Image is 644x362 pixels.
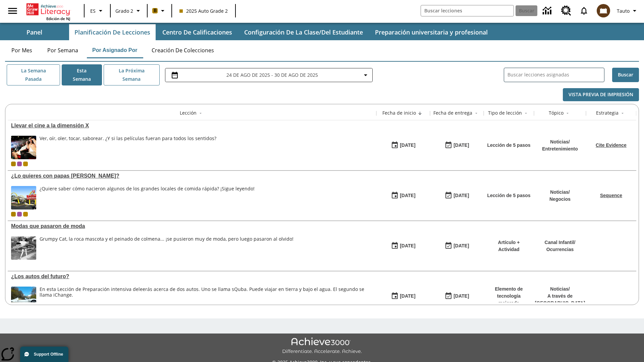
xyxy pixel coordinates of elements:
[472,109,480,117] button: Sort
[226,71,318,78] span: 24 de ago de 2025 - 30 de ago de 2025
[40,286,364,298] testabrev: leerás acerca de dos autos. Uno se llama sQuba. Puede viajar en tierra y bajo el agua. El segundo...
[542,138,578,145] p: Noticias /
[40,236,293,260] div: Grumpy Cat, la roca mascota y el peinado de colmena... ¡se pusieron muy de moda, pero luego pasar...
[3,1,22,21] button: Abrir el menú lateral
[487,286,531,307] p: Elemento de tecnología mejorada
[168,71,370,79] button: Seleccione el intervalo de fechas opción del menú
[11,173,373,179] div: ¿Lo quieres con papas fritas?
[17,162,22,166] div: OL 2025 Auto Grade 3
[545,246,576,253] p: Ocurrencias
[488,110,522,116] div: Tipo de lección
[400,242,415,250] div: [DATE]
[549,196,571,203] p: Negocios
[40,186,255,192] div: ¿Quiere saber cómo nacieron algunos de los grandes locales de comida rápida? ¡Sigue leyendo!
[180,110,197,116] div: Lección
[11,223,373,229] div: Modas que pasaron de moda
[11,274,373,280] a: ¿Los autos del futuro? , Lecciones
[400,141,415,149] div: [DATE]
[549,110,563,116] div: Tópico
[600,193,622,198] a: Sequence
[239,24,368,40] button: Configuración de la clase/del estudiante
[146,42,219,58] button: Creación de colecciones
[442,139,471,152] button: 08/24/25: Último día en que podrá accederse la lección
[157,24,237,40] button: Centro de calificaciones
[87,5,108,17] button: Lenguaje: ES, Selecciona un idioma
[400,191,415,200] div: [DATE]
[557,2,575,20] a: Centro de recursos, Se abrirá en una pestaña nueva.
[389,189,418,202] button: 07/26/25: Primer día en que estuvo disponible la lección
[154,6,157,15] span: B
[20,347,68,362] button: Support Offline
[40,287,373,310] div: En esta Lección de Preparación intensiva de leerás acerca de dos autos. Uno se llama sQuba. Puede...
[539,2,557,20] a: Centro de información
[453,141,469,149] div: [DATE]
[619,109,627,117] button: Sort
[549,189,571,196] p: Noticias /
[614,5,641,17] button: Perfil/Configuración
[563,109,572,117] button: Sort
[442,290,471,303] button: 08/01/26: Último día en que podrá accederse la lección
[442,240,471,252] button: 06/30/26: Último día en que podrá accederse la lección
[442,189,471,202] button: 07/03/26: Último día en que podrá accederse la lección
[40,136,216,141] div: Ver, oír, oler, tocar, saborear. ¿Y si las películas fueran para todos los sentidos?
[362,71,370,79] svg: Collapse Date Range Filter
[596,142,627,148] a: Cite Evidence
[11,136,36,159] img: El panel situado frente a los asientos rocía con agua nebulizada al feliz público en un cine equi...
[400,292,415,300] div: [DATE]
[46,16,70,21] span: Edición de NJ
[11,186,36,209] img: Uno de los primeros locales de McDonald's, con el icónico letrero rojo y los arcos amarillos.
[11,173,373,179] a: ¿Lo quieres con papas fritas?, Lecciones
[535,286,585,293] p: Noticias /
[5,42,39,58] button: Por mes
[11,287,36,310] img: Un automóvil de alta tecnología flotando en el agua.
[563,88,639,101] button: Vista previa de impresión
[596,110,619,116] div: Estrategia
[7,64,60,85] button: La semana pasada
[17,212,22,217] div: OL 2025 Auto Grade 3
[433,110,472,116] div: Fecha de entrega
[545,239,576,246] p: Canal Infantil /
[522,109,530,117] button: Sort
[87,42,143,58] button: Por asignado por
[150,5,169,17] button: Boost El color de la clase es anaranjado claro. Cambiar el color de la clase.
[11,212,16,217] div: Clase actual
[40,236,293,242] div: Grumpy Cat, la roca mascota y el peinado de colmena... ¡se pusieron muy de moda, pero luego pasar...
[11,274,373,280] div: ¿Los autos del futuro?
[416,109,424,117] button: Sort
[453,191,469,200] div: [DATE]
[104,64,160,85] button: La próxima semana
[40,287,373,298] div: En esta Lección de Preparación intensiva de
[11,162,16,166] div: Clase actual
[11,123,373,129] a: Llevar el cine a la dimensión X, Lecciones
[40,136,216,159] div: Ver, oír, oler, tocar, saborear. ¿Y si las películas fueran para todos los sentidos?
[26,2,70,21] div: Portada
[42,42,84,58] button: Por semana
[90,7,96,14] span: ES
[370,24,493,40] button: Preparación universitaria y profesional
[26,3,70,16] a: Portada
[282,338,362,355] img: Achieve3000 Differentiate Accelerate Achieve
[11,236,36,260] img: foto en blanco y negro de una chica haciendo girar unos hula-hulas en la década de 1950
[11,223,373,229] a: Modas que pasaron de moda, Lecciones
[453,292,469,300] div: [DATE]
[62,64,102,85] button: Esta semana
[389,240,418,252] button: 07/19/25: Primer día en que estuvo disponible la lección
[389,139,418,152] button: 08/18/25: Primer día en que estuvo disponible la lección
[593,2,614,19] button: Escoja un nuevo avatar
[40,186,255,209] span: ¿Quiere saber cómo nacieron algunos de los grandes locales de comida rápida? ¡Sigue leyendo!
[487,192,530,199] p: Lección de 5 pasos
[34,352,63,357] span: Support Offline
[542,145,578,153] p: Entretenimiento
[197,109,205,117] button: Sort
[23,212,28,217] div: New 2025 class
[23,162,28,166] div: New 2025 class
[575,2,593,19] a: Notificaciones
